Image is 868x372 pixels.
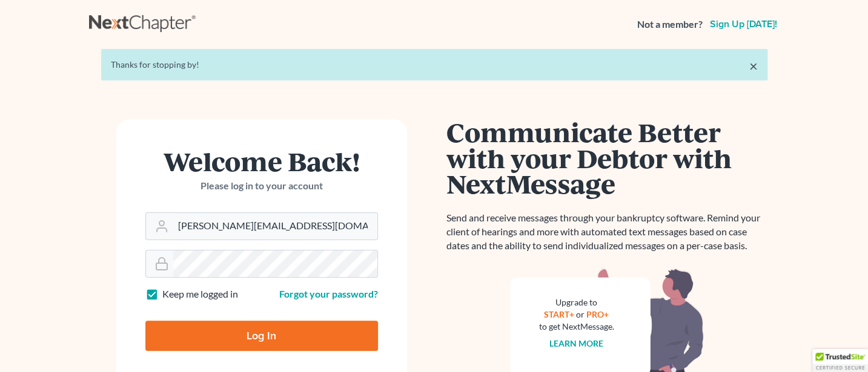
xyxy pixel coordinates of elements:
[173,213,377,240] input: Email Address
[111,59,758,71] div: Thanks for stopping by!
[707,19,780,29] a: Sign up [DATE]!
[749,59,758,73] a: ×
[145,179,378,193] p: Please log in to your account
[446,119,767,197] h1: Communicate Better with your Debtor with NextMessage
[279,288,378,299] a: Forgot your password?
[586,309,609,319] a: PRO+
[576,309,585,319] span: or
[549,338,603,348] a: Learn more
[162,287,238,301] label: Keep me logged in
[539,296,614,308] div: Upgrade to
[539,321,614,333] div: to get NextMessage.
[145,148,378,174] h1: Welcome Back!
[145,321,378,351] input: Log In
[446,211,767,253] p: Send and receive messages through your bankruptcy software. Remind your client of hearings and mo...
[544,309,574,319] a: START+
[812,349,868,372] div: TrustedSite Certified
[637,18,703,31] strong: Not a member?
